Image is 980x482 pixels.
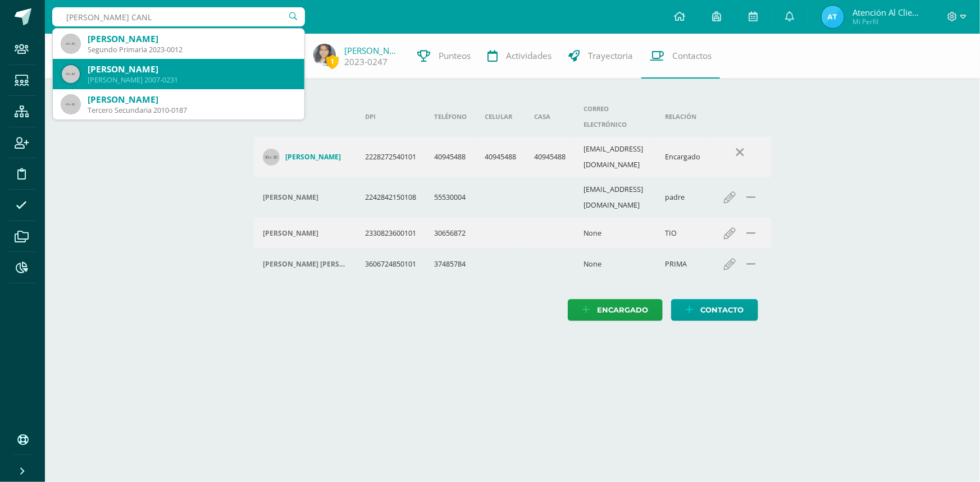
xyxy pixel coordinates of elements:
[425,249,476,279] td: 37485784
[672,50,712,62] span: Contactos
[356,249,425,279] td: 3606724850101
[344,45,400,56] a: [PERSON_NAME]
[525,97,575,137] th: Casa
[62,65,80,83] img: 45x45
[254,97,356,137] th: Nombre
[62,35,80,53] img: 45x45
[285,153,341,162] h4: [PERSON_NAME]
[263,229,347,238] div: SERGIO RICARDO ORTIZ GIRON
[476,137,525,177] td: 40945488
[62,95,80,113] img: 45x45
[525,137,575,177] td: 40945488
[575,97,656,137] th: Correo electrónico
[88,33,295,45] div: [PERSON_NAME]
[476,97,525,137] th: Celular
[88,105,295,115] div: Tercero Secundaria 2010-0187
[356,218,425,249] td: 2330823600101
[671,299,758,321] a: Contacto
[263,229,318,238] h4: [PERSON_NAME]
[263,193,347,202] div: JOSE MANUEL GARCIA GUILLEN
[822,6,844,28] img: ada85960de06b6a82e22853ecf293967.png
[560,34,641,79] a: Trayectoria
[568,299,663,321] a: Encargado
[656,218,709,249] td: TIO
[52,7,305,26] input: Busca un usuario...
[575,218,656,249] td: None
[409,34,479,79] a: Punteos
[88,94,295,105] div: [PERSON_NAME]
[439,50,471,62] span: Punteos
[356,177,425,218] td: 2242842150108
[263,149,347,166] a: [PERSON_NAME]
[700,300,744,320] span: Contacto
[263,260,347,269] div: ALEJANDRA ROCIO SARAHI ORTIZ TREJO
[506,50,551,62] span: Actividades
[853,17,920,26] span: Mi Perfil
[88,45,295,54] div: Segundo Primaria 2023-0012
[575,249,656,279] td: None
[263,149,280,166] img: 30x30
[575,177,656,218] td: [EMAIL_ADDRESS][DOMAIN_NAME]
[326,54,339,68] span: 1
[263,260,347,269] h4: [PERSON_NAME] [PERSON_NAME]
[588,50,633,62] span: Trayectoria
[853,7,920,18] span: Atención al cliente
[656,249,709,279] td: PRIMA
[425,97,476,137] th: Teléfono
[356,137,425,177] td: 2228272540101
[425,218,476,249] td: 30656872
[425,177,476,218] td: 55530004
[656,137,709,177] td: Encargado
[344,56,388,68] a: 2023-0247
[356,97,425,137] th: DPI
[313,44,336,66] img: 7fb0547bc6a0e5f95c8872dcf5939cf9.png
[575,137,656,177] td: [EMAIL_ADDRESS][DOMAIN_NAME]
[641,34,720,79] a: Contactos
[656,177,709,218] td: padre
[88,63,295,75] div: [PERSON_NAME]
[656,97,709,137] th: Relación
[425,137,476,177] td: 40945488
[263,193,318,202] h4: [PERSON_NAME]
[479,34,560,79] a: Actividades
[597,300,648,320] span: Encargado
[88,75,295,85] div: [PERSON_NAME] 2007-0231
